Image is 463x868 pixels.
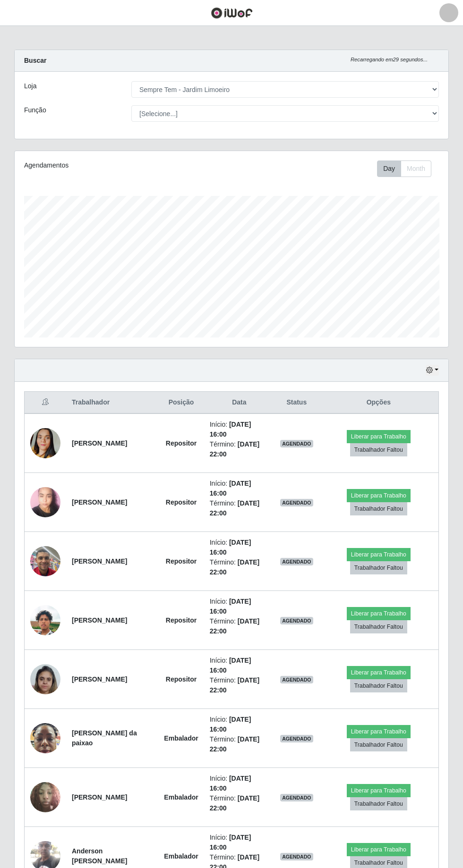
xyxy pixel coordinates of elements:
i: Recarregando em 29 segundos... [351,57,428,62]
span: AGENDADO [280,853,313,860]
li: Término: [210,439,269,459]
time: [DATE] 16:00 [210,657,251,674]
strong: [PERSON_NAME] da paixao [72,729,137,747]
span: AGENDADO [280,794,313,801]
strong: Repositor [166,439,197,447]
strong: [PERSON_NAME] [72,439,127,447]
strong: [PERSON_NAME] [72,557,127,565]
li: Início: [210,656,269,675]
button: Trabalhador Faltou [350,620,407,633]
span: AGENDADO [280,617,313,624]
strong: Anderson [PERSON_NAME] [72,847,127,865]
strong: Repositor [166,675,197,683]
li: Início: [210,479,269,498]
li: Início: [210,597,269,616]
li: Início: [210,715,269,734]
li: Término: [210,675,269,695]
span: AGENDADO [280,558,313,565]
strong: Buscar [24,57,46,64]
li: Término: [210,498,269,518]
img: 1755736847317.jpeg [30,659,60,699]
div: First group [377,160,431,177]
th: Data [204,392,274,414]
th: Posição [158,392,204,414]
button: Trabalhador Faltou [350,443,407,456]
strong: Repositor [166,616,197,624]
strong: [PERSON_NAME] [72,498,127,506]
li: Início: [210,420,269,439]
img: 1752676731308.jpeg [30,541,60,581]
img: 1752934097252.jpeg [30,777,60,817]
button: Day [377,160,401,177]
button: Trabalhador Faltou [350,561,407,574]
button: Liberar para Trabalho [347,430,411,443]
strong: Embalador [164,852,198,860]
span: AGENDADO [280,735,313,742]
strong: Repositor [166,498,197,506]
strong: Repositor [166,557,197,565]
strong: [PERSON_NAME] [72,616,127,624]
time: [DATE] 16:00 [210,716,251,733]
label: Função [24,105,46,115]
div: Toolbar with button groups [377,160,439,177]
li: Início: [210,774,269,793]
button: Trabalhador Faltou [350,738,407,751]
button: Liberar para Trabalho [347,843,411,856]
th: Status [274,392,319,414]
button: Trabalhador Faltou [350,797,407,810]
span: AGENDADO [280,499,313,506]
button: Liberar para Trabalho [347,489,411,502]
img: CoreUI Logo [211,7,253,19]
img: 1753209375132.jpeg [30,593,60,647]
button: Liberar para Trabalho [347,548,411,561]
li: Término: [210,557,269,577]
th: Opções [319,392,439,414]
img: 1750798204685.jpeg [30,482,60,522]
time: [DATE] 16:00 [210,421,251,438]
img: 1752580683628.jpeg [30,718,60,758]
div: Agendamentos [24,160,189,170]
li: Término: [210,734,269,754]
button: Trabalhador Faltou [350,502,407,515]
button: Liberar para Trabalho [347,607,411,620]
button: Liberar para Trabalho [347,666,411,679]
time: [DATE] 16:00 [210,598,251,615]
button: Month [401,160,431,177]
label: Loja [24,81,36,91]
li: Início: [210,833,269,852]
time: [DATE] 16:00 [210,834,251,851]
strong: [PERSON_NAME] [72,675,127,683]
span: AGENDADO [280,440,313,447]
img: 1748562791419.jpeg [30,416,60,470]
button: Liberar para Trabalho [347,784,411,797]
li: Início: [210,538,269,557]
li: Término: [210,793,269,813]
strong: [PERSON_NAME] [72,793,127,801]
th: Trabalhador [66,392,158,414]
span: AGENDADO [280,676,313,683]
time: [DATE] 16:00 [210,480,251,497]
li: Término: [210,616,269,636]
time: [DATE] 16:00 [210,775,251,792]
button: Trabalhador Faltou [350,679,407,692]
time: [DATE] 16:00 [210,539,251,556]
strong: Embalador [164,793,198,801]
strong: Embalador [164,734,198,742]
button: Liberar para Trabalho [347,725,411,738]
